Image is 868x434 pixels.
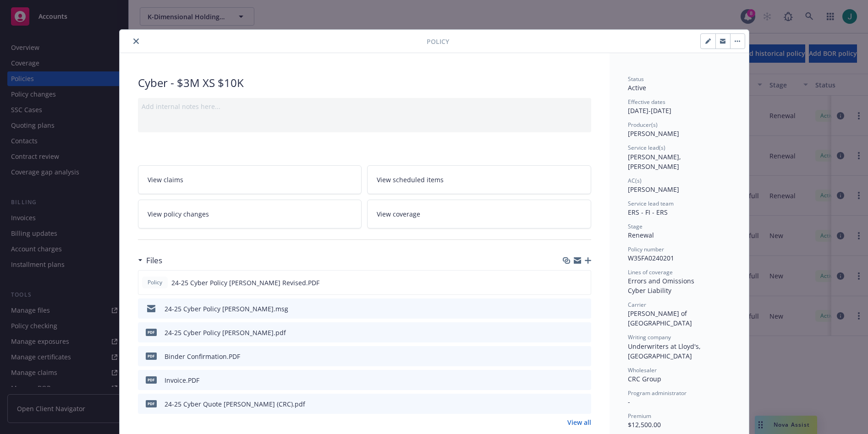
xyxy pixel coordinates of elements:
button: download file [565,399,572,409]
div: Errors and Omissions [628,276,731,286]
span: View policy changes [148,209,209,219]
a: View policy changes [138,200,362,228]
span: - [628,397,630,406]
span: ERS - FI - ERS [628,208,668,217]
span: AC(s) [628,177,642,184]
span: PDF [146,353,157,359]
span: Service lead team [628,200,674,207]
span: $12,500.00 [628,420,661,429]
button: close [131,36,142,47]
span: [PERSON_NAME] [628,185,679,194]
span: Policy [146,278,164,287]
a: View all [567,418,591,427]
span: Producer(s) [628,121,658,129]
span: Writing company [628,333,671,341]
span: Policy [427,37,449,46]
span: Premium [628,412,651,420]
h3: Files [146,255,162,266]
span: Policy number [628,245,664,253]
span: Stage [628,222,643,230]
button: preview file [579,278,587,288]
button: preview file [579,375,588,385]
span: [PERSON_NAME] of [GEOGRAPHIC_DATA] [628,309,692,327]
span: Effective dates [628,98,665,106]
button: download file [565,304,572,314]
span: Service lead(s) [628,144,665,152]
div: [DATE] - [DATE] [628,98,731,115]
span: Active [628,83,646,92]
span: 24-25 Cyber Policy [PERSON_NAME] Revised.PDF [171,278,319,288]
span: Program administrator [628,389,687,397]
span: Carrier [628,301,646,309]
div: 24-25 Cyber Policy [PERSON_NAME].pdf [165,328,286,337]
button: preview file [579,304,588,314]
div: Binder Confirmation.PDF [165,352,240,361]
span: [PERSON_NAME] [628,129,679,138]
span: [PERSON_NAME], [PERSON_NAME] [628,152,683,171]
span: Status [628,75,644,83]
div: Invoice.PDF [165,375,199,385]
span: View coverage [377,209,420,219]
div: Add internal notes here... [142,102,588,111]
div: 24-25 Cyber Policy [PERSON_NAME].msg [165,304,288,314]
div: Files [138,255,162,266]
div: Cyber Liability [628,286,731,295]
div: 24-25 Cyber Quote [PERSON_NAME] (CRC).pdf [165,399,305,409]
span: Wholesaler [628,366,657,374]
span: W35FA0240201 [628,254,674,262]
span: View claims [148,175,183,184]
button: download file [565,375,572,385]
span: pdf [146,329,157,336]
span: View scheduled items [377,175,444,184]
span: Lines of coverage [628,268,673,276]
button: preview file [579,399,588,409]
span: Renewal [628,231,654,239]
button: download file [564,278,571,288]
a: View claims [138,165,362,194]
span: PDF [146,376,157,383]
div: Cyber - $3M XS $10K [138,75,591,91]
span: pdf [146,400,157,407]
button: preview file [579,328,588,337]
button: download file [565,352,572,361]
span: Underwriters at Lloyd's, [GEOGRAPHIC_DATA] [628,342,703,360]
button: preview file [579,352,588,361]
button: download file [565,328,572,337]
a: View scheduled items [367,165,591,194]
a: View coverage [367,200,591,228]
span: CRC Group [628,374,661,383]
